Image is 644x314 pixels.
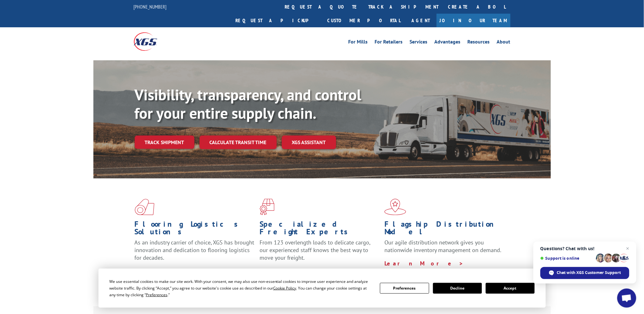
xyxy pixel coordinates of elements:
a: Calculate transit time [200,136,277,149]
h1: Flagship Distribution Model [384,220,505,239]
div: We use essential cookies to make our site work. With your consent, we may also use non-essential ... [109,278,372,298]
span: Cookie Policy [273,285,296,291]
a: Resources [468,39,490,46]
b: Visibility, transparency, and control for your entire supply chain. [135,85,362,123]
div: Cookie Consent Prompt [98,269,546,308]
button: Decline [433,283,482,294]
h1: Flooring Logistics Solutions [135,220,255,239]
p: From 123 overlength loads to delicate cargo, our experienced staff knows the best way to move you... [260,239,380,267]
img: xgs-icon-flagship-distribution-model-red [384,199,406,215]
span: Chat with XGS Customer Support [540,267,629,279]
a: XGS ASSISTANT [282,136,336,149]
a: Learn More > [384,260,464,267]
span: Support is online [540,256,594,261]
a: About [497,39,511,46]
a: Join Our Team [437,14,511,27]
span: Chat with XGS Customer Support [557,270,621,276]
button: Accept [486,283,535,294]
a: Learn More > [260,267,339,275]
span: As an industry carrier of choice, XGS has brought innovation and dedication to flooring logistics... [135,239,254,261]
button: Preferences [380,283,429,294]
img: xgs-icon-focused-on-flooring-red [260,199,275,215]
a: Request a pickup [231,14,323,27]
a: Agent [405,14,437,27]
a: Services [410,39,428,46]
img: xgs-icon-total-supply-chain-intelligence-red [135,199,154,215]
a: [PHONE_NUMBER] [134,3,167,10]
span: Preferences [146,292,167,297]
a: Advantages [435,39,461,46]
a: Open chat [617,289,636,308]
span: Our agile distribution network gives you nationwide inventory management on demand. [384,239,501,254]
a: Learn More > [135,267,214,275]
a: For Retailers [375,39,403,46]
a: Customer Portal [323,14,405,27]
a: For Mills [349,39,368,46]
span: Questions? Chat with us! [540,246,629,251]
a: Track shipment [135,136,194,149]
h1: Specialized Freight Experts [260,220,380,239]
